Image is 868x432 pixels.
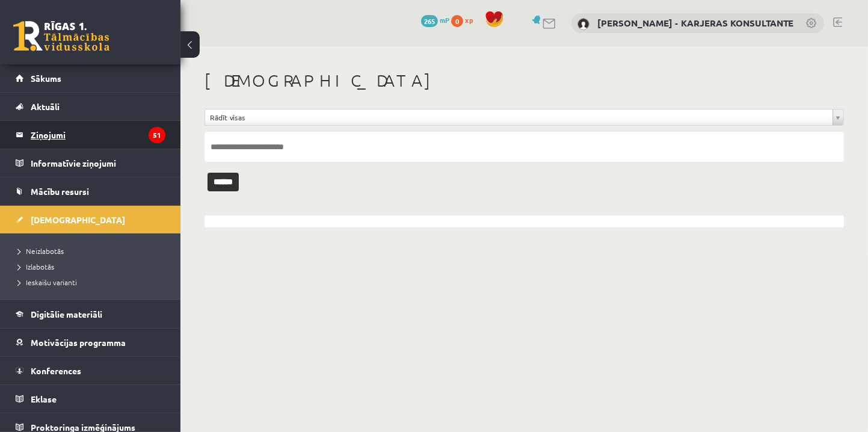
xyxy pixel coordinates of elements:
a: [DEMOGRAPHIC_DATA] [16,206,165,233]
legend: Ziņojumi [31,121,165,149]
a: Mācību resursi [16,177,165,205]
a: Informatīvie ziņojumi [16,149,165,177]
a: [PERSON_NAME] - KARJERAS KONSULTANTE [597,17,793,29]
a: Motivācijas programma [16,329,165,356]
span: Konferences [31,365,81,376]
span: Izlabotās [18,262,54,271]
span: Motivācijas programma [31,337,126,348]
a: Ieskaišu varianti [18,277,168,288]
a: 0 xp [451,15,479,25]
a: Izlabotās [18,261,168,272]
a: Sākums [16,64,165,92]
a: Neizlabotās [18,245,168,256]
span: xp [465,15,473,25]
a: Digitālie materiāli [16,300,165,328]
a: Rādīt visas [205,110,843,125]
span: Rādīt visas [210,110,828,125]
img: Karīna Saveļjeva - KARJERAS KONSULTANTE [577,18,589,30]
a: Eklase [16,385,165,413]
a: Aktuāli [16,93,165,120]
span: Sākums [31,73,61,84]
span: [DEMOGRAPHIC_DATA] [31,214,125,225]
span: Neizlabotās [18,246,64,256]
a: Rīgas 1. Tālmācības vidusskola [13,21,109,51]
a: 265 mP [421,15,449,25]
a: Konferences [16,357,165,384]
a: Ziņojumi51 [16,121,165,149]
span: Digitālie materiāli [31,309,102,319]
legend: Informatīvie ziņojumi [31,149,165,177]
h1: [DEMOGRAPHIC_DATA] [205,70,844,91]
i: 51 [149,127,165,143]
span: 265 [421,15,438,27]
span: mP [440,15,449,25]
span: Ieskaišu varianti [18,277,77,287]
span: Aktuāli [31,101,60,112]
span: Eklase [31,393,57,404]
span: 0 [451,15,463,27]
span: Mācību resursi [31,186,89,197]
